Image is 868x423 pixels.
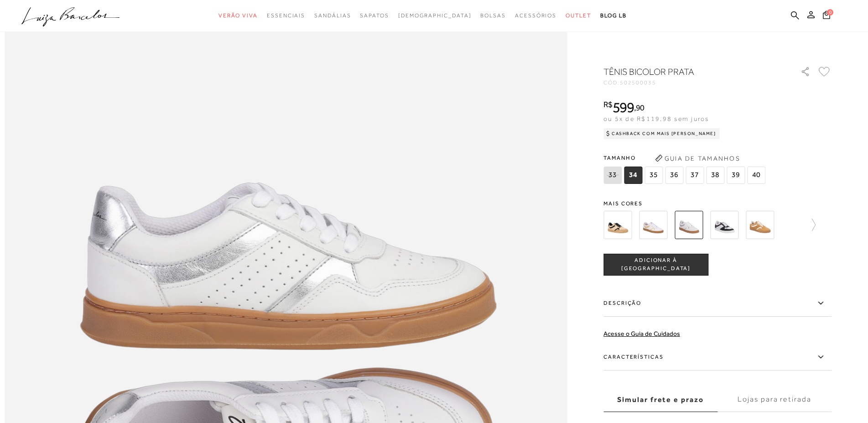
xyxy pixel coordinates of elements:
label: Lojas para retirada [717,387,832,412]
div: Cashback com Mais [PERSON_NAME] [603,128,720,139]
img: TÊNIS BICOLOR EM COURO BEGE E CAMURÇA PRETA [603,211,632,239]
span: 36 [665,167,683,184]
i: R$ [603,100,613,109]
span: 35 [645,167,663,184]
span: 33 [603,167,622,184]
a: categoryNavScreenReaderText [480,7,506,24]
button: 0 [820,10,833,22]
span: Sandálias [314,12,351,19]
span: 502500035 [620,79,656,86]
span: [DEMOGRAPHIC_DATA] [398,12,472,19]
a: categoryNavScreenReaderText [515,7,556,24]
span: Mais cores [603,201,832,206]
span: 40 [747,167,765,184]
label: Simular frete e prazo [603,387,717,412]
a: categoryNavScreenReaderText [360,7,389,24]
button: ADICIONAR À [GEOGRAPHIC_DATA] [603,254,708,276]
a: categoryNavScreenReaderText [267,7,305,24]
i: , [634,104,645,112]
a: categoryNavScreenReaderText [566,7,591,24]
span: 39 [727,167,745,184]
span: Verão Viva [218,12,258,19]
span: 34 [624,167,642,184]
label: Características [603,344,832,371]
span: BLOG LB [600,12,627,19]
div: CÓD: [603,80,786,85]
span: Bolsas [480,12,506,19]
a: categoryNavScreenReaderText [218,7,258,24]
span: 599 [613,99,634,115]
span: ADICIONAR À [GEOGRAPHIC_DATA] [604,256,708,272]
img: TÊNIS EM CAMURÇA CARAMELO COM DETALHES EM COURO OFF WHITE [746,211,774,239]
span: Tamanho [603,151,768,165]
a: categoryNavScreenReaderText [314,7,351,24]
span: Essenciais [267,12,305,19]
span: 0 [827,9,833,16]
span: 90 [636,103,645,112]
span: Sapatos [360,12,389,19]
a: Acesse o Guia de Cuidados [603,330,680,337]
label: Descrição [603,290,832,317]
span: ou 5x de R$119,98 sem juros [603,115,709,122]
img: TÊNIS BICOLOR PRETO [710,211,738,239]
span: Acessórios [515,12,556,19]
button: Guia de Tamanhos [652,151,743,166]
img: TÊNIS BICOLOR EM COURO OFF WHITE E DOURADO [639,211,667,239]
span: Outlet [566,12,591,19]
a: BLOG LB [600,7,627,24]
h1: TÊNIS BICOLOR PRATA [603,65,774,78]
span: 38 [706,167,724,184]
span: 37 [686,167,704,184]
img: TÊNIS BICOLOR PRATA [675,211,703,239]
a: noSubCategoriesText [398,7,472,24]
